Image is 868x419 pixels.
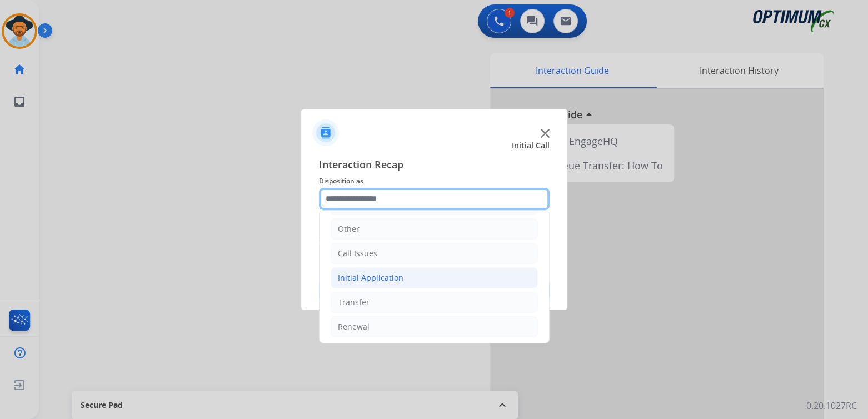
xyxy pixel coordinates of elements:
div: Call Issues [338,248,377,259]
p: 0.20.1027RC [806,399,857,412]
span: Initial Call [512,140,550,151]
div: Other [338,223,360,235]
div: Transfer [338,297,370,308]
div: Renewal [338,321,370,332]
span: Disposition as [319,174,550,188]
img: contactIcon [312,119,339,146]
span: Interaction Recap [319,157,550,174]
div: Initial Application [338,272,403,283]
